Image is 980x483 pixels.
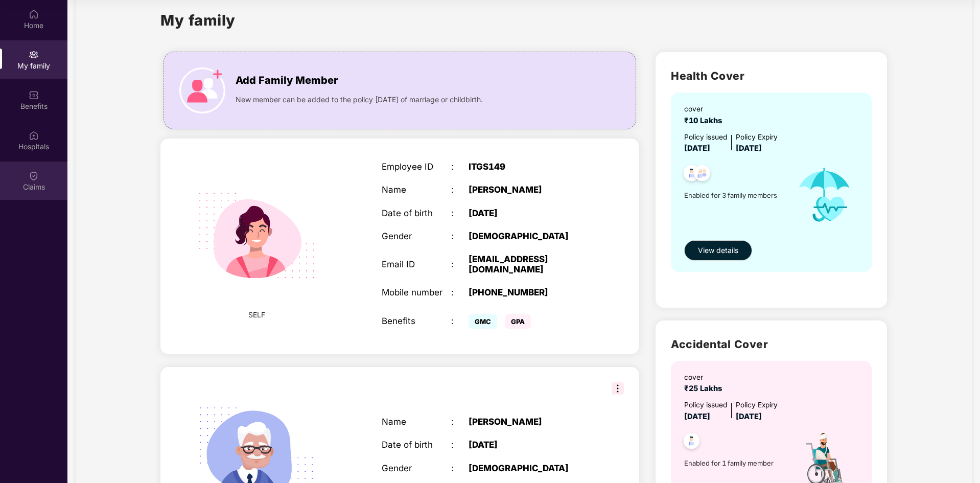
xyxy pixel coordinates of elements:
div: : [451,231,469,241]
div: Date of birth [382,440,451,450]
div: Policy Expiry [736,132,778,143]
div: Name [382,185,451,195]
span: Add Family Member [236,73,338,88]
div: Mobile number [382,287,451,297]
div: Policy Expiry [736,400,778,411]
img: svg+xml;base64,PHN2ZyB4bWxucz0iaHR0cDovL3d3dy53My5vcmcvMjAwMC9zdmciIHdpZHRoPSI0OC45NDMiIGhlaWdodD... [690,162,715,187]
div: [DATE] [469,440,590,450]
h2: Accidental Cover [671,336,872,353]
div: cover [684,372,726,383]
button: View details [684,240,752,261]
img: svg+xml;base64,PHN2ZyB4bWxucz0iaHR0cDovL3d3dy53My5vcmcvMjAwMC9zdmciIHdpZHRoPSIyMjQiIGhlaWdodD0iMT... [183,162,330,309]
span: GPA [505,314,531,329]
span: Enabled for 3 family members [684,190,787,200]
div: Name [382,417,451,427]
div: : [451,259,469,269]
div: ITGS149 [469,162,590,172]
img: svg+xml;base64,PHN2ZyB3aWR0aD0iMzIiIGhlaWdodD0iMzIiIHZpZXdCb3g9IjAgMCAzMiAzMiIgZmlsbD0ibm9uZSIgeG... [612,382,624,395]
div: : [451,463,469,473]
div: [PERSON_NAME] [469,417,590,427]
div: : [451,162,469,172]
span: SELF [248,309,265,320]
div: Policy issued [684,400,727,411]
div: Email ID [382,259,451,269]
div: Gender [382,463,451,473]
span: [DATE] [736,412,762,421]
img: icon [179,67,225,113]
span: View details [698,245,738,256]
h2: Health Cover [671,67,872,84]
div: Policy issued [684,132,727,143]
img: svg+xml;base64,PHN2ZyB4bWxucz0iaHR0cDovL3d3dy53My5vcmcvMjAwMC9zdmciIHdpZHRoPSI0OC45NDMiIGhlaWdodD... [679,430,704,455]
div: [EMAIL_ADDRESS][DOMAIN_NAME] [469,254,590,274]
div: cover [684,104,726,115]
div: : [451,208,469,218]
span: GMC [469,314,497,329]
div: [DEMOGRAPHIC_DATA] [469,463,590,473]
div: : [451,316,469,326]
img: svg+xml;base64,PHN2ZyB4bWxucz0iaHR0cDovL3d3dy53My5vcmcvMjAwMC9zdmciIHdpZHRoPSI0OC45NDMiIGhlaWdodD... [679,162,704,187]
img: svg+xml;base64,PHN2ZyB3aWR0aD0iMjAiIGhlaWdodD0iMjAiIHZpZXdCb3g9IjAgMCAyMCAyMCIgZmlsbD0ibm9uZSIgeG... [29,50,39,60]
div: : [451,440,469,450]
span: [DATE] [684,144,710,153]
span: [DATE] [684,412,710,421]
div: [DATE] [469,208,590,218]
span: New member can be added to the policy [DATE] of marriage or childbirth. [236,94,483,105]
img: icon [787,155,862,235]
span: [DATE] [736,144,762,153]
span: Enabled for 1 family member [684,458,787,468]
img: svg+xml;base64,PHN2ZyBpZD0iSG9zcGl0YWxzIiB4bWxucz0iaHR0cDovL3d3dy53My5vcmcvMjAwMC9zdmciIHdpZHRoPS... [29,130,39,141]
div: [PERSON_NAME] [469,185,590,195]
div: [DEMOGRAPHIC_DATA] [469,231,590,241]
div: [PHONE_NUMBER] [469,287,590,297]
div: : [451,287,469,297]
img: svg+xml;base64,PHN2ZyBpZD0iSG9tZSIgeG1sbnM9Imh0dHA6Ly93d3cudzMub3JnLzIwMDAvc3ZnIiB3aWR0aD0iMjAiIG... [29,9,39,19]
div: : [451,417,469,427]
h1: My family [160,9,236,32]
span: ₹25 Lakhs [684,384,726,393]
div: Benefits [382,316,451,326]
div: Gender [382,231,451,241]
div: Date of birth [382,208,451,218]
img: svg+xml;base64,PHN2ZyBpZD0iQmVuZWZpdHMiIHhtbG5zPSJodHRwOi8vd3d3LnczLm9yZy8yMDAwL3N2ZyIgd2lkdGg9Ij... [29,90,39,100]
img: svg+xml;base64,PHN2ZyBpZD0iQ2xhaW0iIHhtbG5zPSJodHRwOi8vd3d3LnczLm9yZy8yMDAwL3N2ZyIgd2lkdGg9IjIwIi... [29,171,39,181]
div: Employee ID [382,162,451,172]
span: ₹10 Lakhs [684,116,726,125]
div: : [451,185,469,195]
